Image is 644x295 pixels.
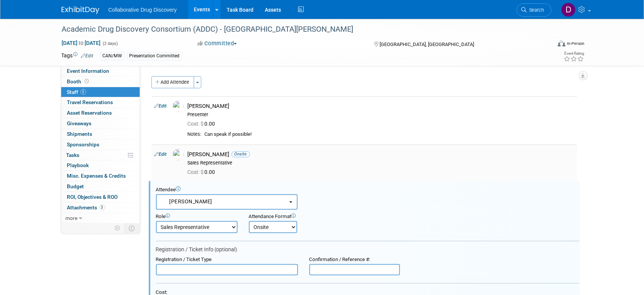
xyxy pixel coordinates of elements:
[67,141,100,147] span: Sponsorships
[59,23,540,36] div: Academic Drug Discovery Consortium (ADDC) - [GEOGRAPHIC_DATA][PERSON_NAME]
[4,3,413,11] body: Rich Text Area. Press ALT-0 for help.
[61,203,140,213] a: Attachments3
[111,223,125,233] td: Personalize Event Tab Strip
[151,76,194,88] button: Add Attendee
[67,204,105,210] span: Attachments
[83,78,91,84] span: Booth not reserved yet
[188,131,202,137] div: Notes:
[61,118,140,129] a: Giveaways
[558,40,565,46] img: Format-Inperson.png
[67,183,84,189] span: Budget
[61,66,140,76] a: Event Information
[100,52,125,60] div: CAN/MW
[161,198,213,204] span: [PERSON_NAME]
[156,187,580,193] div: Attendee
[564,52,584,55] div: Event Rating
[188,112,574,118] div: Presenter
[67,162,89,168] span: Playbook
[61,77,140,87] a: Booth
[67,89,86,95] span: Staff
[205,131,574,138] div: Can speak if possible!
[127,52,182,60] div: Presentation Committed
[309,257,400,263] div: Confirmation / Reference #:
[61,181,140,192] a: Budget
[66,152,80,158] span: Tasks
[108,7,177,13] span: Collaborative Drug Discovery
[188,151,574,158] div: [PERSON_NAME]
[527,7,544,13] span: Search
[99,204,105,210] span: 3
[156,257,298,263] div: Registration / Ticket Type
[61,140,140,150] a: Sponsorships
[62,40,101,46] span: [DATE] [DATE]
[67,110,112,116] span: Asset Reservations
[188,121,205,127] span: Cost: $
[249,214,346,220] div: Attendance Format
[67,78,91,85] span: Booth
[188,121,218,127] span: 0.00
[61,213,140,223] a: more
[61,150,140,160] a: Tasks
[517,3,551,17] a: Search
[102,41,118,46] span: (2 days)
[67,120,92,126] span: Giveaways
[67,131,93,137] span: Shipments
[61,87,140,97] a: Staff3
[188,160,574,166] div: Sales Representative
[67,194,118,200] span: ROI, Objectives & ROO
[380,41,474,47] span: [GEOGRAPHIC_DATA], [GEOGRAPHIC_DATA]
[61,171,140,181] a: Misc. Expenses & Credits
[67,173,126,179] span: Misc. Expenses & Credits
[156,194,298,210] button: [PERSON_NAME]
[61,129,140,139] a: Shipments
[62,52,94,60] td: Tags
[154,152,167,157] a: Edit
[567,41,584,46] div: In-Person
[61,97,140,108] a: Travel Reservations
[124,223,140,233] td: Toggle Event Tabs
[67,99,113,105] span: Travel Reservations
[188,169,218,175] span: 0.00
[66,215,78,221] span: more
[80,89,86,95] span: 3
[561,3,576,17] img: Daniel Castro
[156,246,580,253] div: Registration / Ticket Info (optional)
[188,169,205,175] span: Cost: $
[61,192,140,202] a: ROI, Objectives & ROO
[61,160,140,171] a: Playbook
[67,68,110,74] span: Event Information
[78,40,85,46] span: to
[232,151,250,157] span: Onsite
[195,40,240,48] button: Committed
[154,103,167,109] a: Edit
[61,108,140,118] a: Asset Reservations
[81,53,94,58] a: Edit
[188,103,574,110] div: [PERSON_NAME]
[156,214,238,220] div: Role
[62,6,99,14] img: ExhibitDay
[507,39,585,51] div: Event Format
